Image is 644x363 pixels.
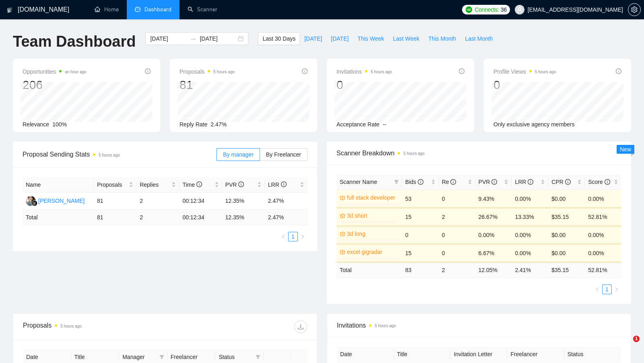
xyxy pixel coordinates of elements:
span: info-circle [196,181,202,187]
td: 0 [439,226,475,244]
td: 0 [439,244,475,262]
time: 5 hours ago [535,70,556,74]
td: 52.81% [585,208,621,226]
div: 0 [336,77,392,93]
a: 1 [289,232,297,241]
span: Dashboard [144,6,171,13]
button: Last Month [460,32,497,45]
th: Replies [136,177,179,193]
td: 2 [136,210,179,225]
img: upwork-logo.png [466,6,472,13]
span: Re [442,179,456,185]
span: setting [628,6,640,13]
span: info-circle [238,181,244,187]
span: By Freelancer [266,151,301,158]
span: Opportunities [23,67,87,76]
div: 206 [23,77,87,93]
span: Acceptance Rate [336,121,380,128]
li: Previous Page [279,232,288,241]
span: 2.47% [211,121,227,128]
td: 9.43% [475,190,512,208]
td: 15 [402,208,439,226]
span: filter [392,176,400,188]
span: filter [159,355,164,359]
span: Profile Views [493,67,556,76]
button: Last 30 Days [258,32,300,45]
td: 2.47% [265,193,308,210]
span: Last Week [393,34,419,43]
td: 2.41 % [512,262,548,278]
td: 0.00% [512,244,548,262]
a: 3d long [347,229,397,238]
img: logo [7,4,12,16]
img: FA [26,196,36,206]
span: user [517,7,522,12]
li: 1 [288,232,298,241]
td: 2 [439,262,475,278]
th: Title [394,346,450,362]
span: crown [340,213,345,219]
span: Scanner Name [340,179,377,185]
time: 5 hours ago [60,324,82,328]
span: PVR [479,179,497,185]
time: an hour ago [65,70,86,74]
td: 00:12:34 [179,193,222,210]
td: $ 35.15 [548,262,585,278]
span: Last 30 Days [262,34,295,43]
td: 0.00% [585,244,621,262]
li: Next Page [298,232,308,241]
span: Relevance [23,121,49,128]
button: left [279,232,288,241]
span: info-circle [528,179,533,185]
span: Manager [122,353,156,361]
td: 0.00% [585,190,621,208]
span: filter [256,355,260,359]
span: filter [254,351,262,363]
span: New [620,146,631,153]
button: Last Week [388,32,424,45]
li: Previous Page [592,285,602,294]
span: info-circle [281,181,287,187]
span: PVR [225,181,244,188]
span: This Week [357,34,384,43]
button: setting [628,3,641,16]
a: 1 [603,285,611,294]
span: crown [340,195,345,200]
span: info-circle [616,68,621,74]
span: info-circle [565,179,571,185]
span: info-circle [145,68,151,74]
span: crown [340,231,345,237]
span: 36 [501,5,507,14]
a: FA[PERSON_NAME] [26,197,85,204]
span: Invitations [336,67,392,76]
td: 53 [402,190,439,208]
button: download [294,320,307,333]
input: Start date [150,34,187,43]
span: left [281,234,286,239]
span: info-circle [459,68,464,74]
a: excel gigradar [347,248,397,256]
td: 0.00% [585,226,621,244]
span: Reply Rate [180,121,207,128]
button: right [298,232,308,241]
button: [DATE] [326,32,353,45]
td: 0.00% [512,190,548,208]
span: download [295,324,307,330]
span: info-circle [302,68,308,74]
div: Proposals [23,320,165,333]
li: 1 [602,285,612,294]
th: Freelancer [508,346,564,362]
th: Proposals [94,177,136,193]
td: $0.00 [548,190,585,208]
button: This Week [353,32,388,45]
th: Status [564,346,621,362]
input: End date [200,34,236,43]
td: 0.00% [475,226,512,244]
td: 83 [402,262,439,278]
span: LRR [268,181,287,188]
span: By manager [223,151,253,158]
span: left [595,287,600,292]
td: 81 [94,210,136,225]
span: Invitations [337,320,621,330]
a: homeHome [95,6,119,13]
